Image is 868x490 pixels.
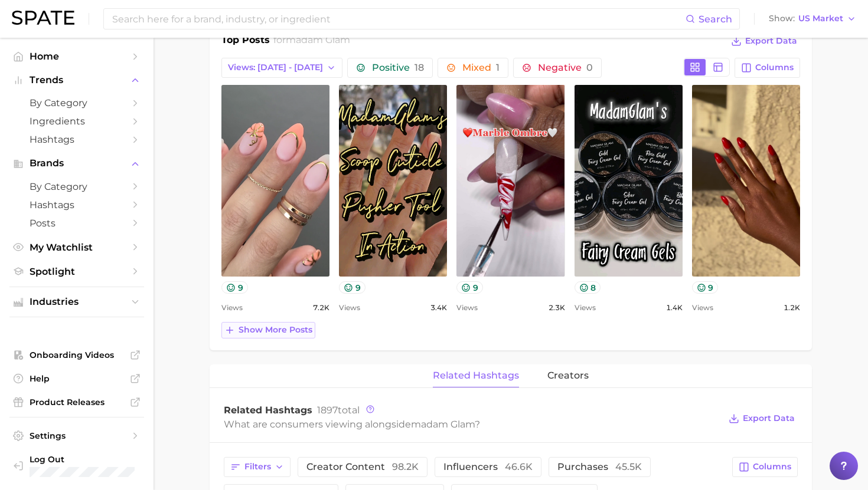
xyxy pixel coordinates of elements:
[224,405,312,416] span: Related Hashtags
[30,266,124,277] span: Spotlight
[221,281,248,294] button: 9
[728,33,800,50] button: Export Data
[766,11,859,27] button: ShowUS Market
[411,419,475,430] span: madam glam
[317,405,360,416] span: total
[224,416,720,432] div: What are consumers viewing alongside ?
[30,97,124,108] span: by Category
[798,15,843,22] span: US Market
[228,63,323,73] span: Views: [DATE] - [DATE]
[743,413,795,423] span: Export Data
[30,297,124,307] span: Industries
[575,301,596,315] span: Views
[9,450,144,481] a: Log out. Currently logged in with e-mail mathilde@spate.nyc.
[9,214,144,232] a: Posts
[692,281,719,294] button: 9
[392,461,419,472] span: 98.2k
[224,457,291,477] button: Filters
[586,62,593,73] span: 0
[430,301,447,315] span: 3.4k
[12,11,74,25] img: SPATE
[732,457,798,477] button: Columns
[306,462,419,472] span: creator content
[221,33,270,51] h1: Top Posts
[30,242,124,253] span: My Watchlist
[9,177,144,196] a: by Category
[313,301,329,315] span: 7.2k
[339,301,360,315] span: Views
[221,322,315,338] button: Show more posts
[745,36,797,46] span: Export Data
[9,427,144,445] a: Settings
[753,462,791,472] span: Columns
[557,462,642,472] span: purchases
[666,301,683,315] span: 1.4k
[30,75,124,85] span: Trends
[692,301,713,315] span: Views
[273,33,350,51] h2: for
[9,154,144,172] button: Brands
[505,461,533,472] span: 46.6k
[9,47,144,65] a: Home
[111,9,686,29] input: Search here for a brand, industry, or ingredient
[30,397,124,407] span: Product Releases
[317,405,338,416] span: 1897
[433,370,519,381] span: related hashtags
[9,370,144,387] a: Help
[30,158,124,169] span: Brands
[9,130,144,149] a: Hashtags
[30,116,124,127] span: Ingredients
[221,58,342,78] button: Views: [DATE] - [DATE]
[496,62,500,73] span: 1
[784,301,800,315] span: 1.2k
[221,301,243,315] span: Views
[547,370,589,381] span: creators
[549,301,565,315] span: 2.3k
[735,58,800,78] button: Columns
[699,14,732,25] span: Search
[9,238,144,256] a: My Watchlist
[769,15,795,22] span: Show
[9,94,144,112] a: by Category
[456,281,483,294] button: 9
[456,301,478,315] span: Views
[9,112,144,130] a: Ingredients
[239,325,312,335] span: Show more posts
[755,63,794,73] span: Columns
[30,218,124,229] span: Posts
[339,281,366,294] button: 9
[462,63,500,73] span: Mixed
[372,63,424,73] span: Positive
[9,293,144,311] button: Industries
[286,34,350,45] span: madam glam
[244,462,271,472] span: Filters
[30,51,124,62] span: Home
[30,373,124,384] span: Help
[9,393,144,411] a: Product Releases
[538,63,593,73] span: Negative
[726,410,798,427] button: Export Data
[9,196,144,214] a: Hashtags
[30,134,124,145] span: Hashtags
[9,346,144,364] a: Onboarding Videos
[30,350,124,360] span: Onboarding Videos
[30,454,135,465] span: Log Out
[30,430,124,441] span: Settings
[615,461,642,472] span: 45.5k
[575,281,601,294] button: 8
[443,462,533,472] span: influencers
[9,262,144,281] a: Spotlight
[415,62,424,73] span: 18
[9,71,144,89] button: Trends
[30,199,124,211] span: Hashtags
[30,181,124,192] span: by Category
